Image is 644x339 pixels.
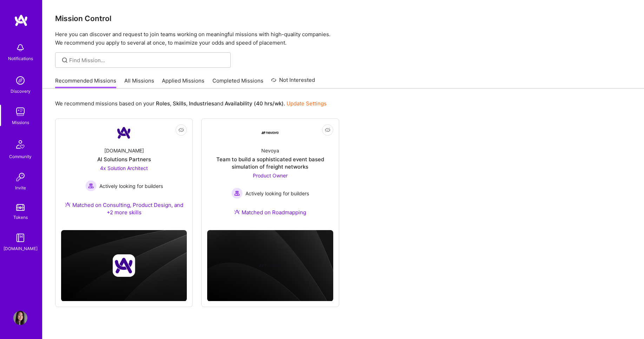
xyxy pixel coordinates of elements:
i: icon EyeClosed [178,127,184,133]
span: 4x Solution Architect [100,165,148,171]
img: Actively looking for builders [231,188,243,199]
i: icon SearchGrey [61,56,69,64]
p: We recommend missions based on your , , and . [55,100,327,107]
a: Recommended Missions [55,77,116,89]
img: Community [12,136,29,153]
span: Actively looking for builders [245,190,309,197]
img: bell [13,41,27,55]
b: Roles [156,100,170,107]
b: Skills [173,100,186,107]
div: Community [9,153,32,160]
img: Ateam Purple Icon [234,209,240,215]
div: Nevoya [261,147,279,154]
a: User Avatar [12,311,29,325]
img: Invite [13,170,27,184]
div: Discovery [11,87,31,95]
img: Company logo [259,254,281,277]
div: Matched on Consulting, Product Design, and +2 more skills [61,201,187,216]
div: [DOMAIN_NAME] [4,245,38,252]
img: logo [14,14,28,27]
div: Notifications [8,55,33,62]
a: Company Logo[DOMAIN_NAME]AI Solutions Partners4x Solution Architect Actively looking for builders... [61,124,187,224]
i: icon EyeClosed [325,127,330,133]
b: Availability (40 hrs/wk) [225,100,284,107]
div: Tokens [13,214,28,221]
a: All Missions [124,77,154,89]
div: Team to build a sophisticated event based simulation of freight networks [207,156,333,170]
img: User Avatar [13,311,27,325]
div: [DOMAIN_NAME] [104,147,144,154]
img: Company Logo [262,131,278,134]
input: Find Mission... [69,57,225,64]
img: tokens [16,204,25,211]
div: Missions [12,119,29,126]
div: Matched on Roadmapping [234,209,306,216]
img: Company Logo [116,124,132,141]
h3: Mission Control [55,14,631,23]
a: Applied Missions [162,77,204,89]
a: Completed Missions [212,77,263,89]
img: Company logo [113,254,135,277]
b: Industries [189,100,214,107]
a: Update Settings [287,100,327,107]
span: Actively looking for builders [99,182,163,190]
a: Not Interested [271,76,315,89]
img: guide book [13,231,27,245]
img: cover [61,230,187,301]
img: discovery [13,73,27,87]
p: Here you can discover and request to join teams working on meaningful missions with high-quality ... [55,30,631,47]
img: cover [207,230,333,301]
img: teamwork [13,105,27,119]
a: Company LogoNevoyaTeam to build a sophisticated event based simulation of freight networksProduct... [207,124,333,224]
div: AI Solutions Partners [97,156,151,163]
img: Actively looking for builders [85,180,97,191]
img: Ateam Purple Icon [65,202,71,207]
div: Invite [15,184,26,191]
span: Product Owner [253,172,288,178]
